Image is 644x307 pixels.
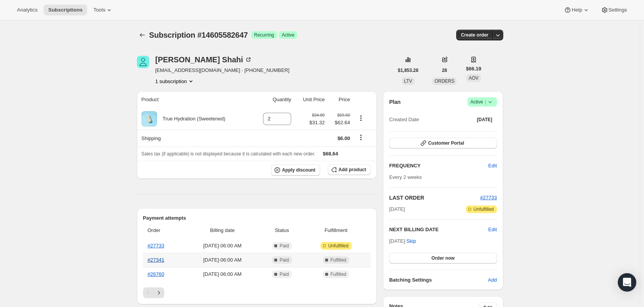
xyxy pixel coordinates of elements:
span: Apply discount [282,167,315,173]
img: product img [142,111,157,127]
button: Settings [596,5,632,15]
div: True Hydration (Sweetened) [157,115,226,123]
span: Fulfillment [306,227,366,234]
span: Subscription #14605582647 [149,31,248,39]
span: $1,853.28 [398,67,418,73]
button: [DATE] [472,114,497,125]
button: Order now [389,253,497,264]
div: [PERSON_NAME] Shahi [155,56,253,63]
span: LTV [404,78,412,84]
span: Paid [280,271,289,277]
span: [DATE] [389,205,405,213]
h2: Payment attempts [143,214,371,222]
span: Unfulfilled [328,243,349,249]
span: Created Date [389,116,419,123]
span: Recurring [254,32,274,38]
th: Order [143,222,185,239]
small: $34.80 [312,113,325,117]
span: $31.32 [309,119,325,127]
h2: NEXT BILLING DATE [389,226,488,234]
button: Help [559,5,594,15]
span: Billing date [187,227,258,234]
span: Subscriptions [48,7,83,13]
button: Analytics [12,5,42,15]
span: [DATE] · [389,238,416,244]
span: Settings [609,7,627,13]
span: ORDERS [435,78,454,84]
button: Edit [488,226,497,234]
span: [DATE] · 06:00 AM [187,256,258,264]
th: Price [327,91,352,108]
button: Subscriptions [137,30,148,40]
span: [DATE] · 06:00 AM [187,242,258,250]
h2: LAST ORDER [389,194,480,202]
button: Apply discount [271,164,320,176]
span: Help [572,7,582,13]
h6: Batching Settings [389,276,488,284]
button: Subscriptions [44,5,87,15]
h2: Plan [389,98,401,106]
button: Skip [402,235,421,247]
span: AOV [469,75,478,81]
button: Shipping actions [355,133,367,142]
span: Unfulfilled [474,206,494,212]
span: $68.64 [323,151,338,157]
span: Fulfilled [330,257,346,263]
span: Add [488,276,497,284]
span: $62.64 [329,119,350,127]
button: Product actions [355,114,367,122]
button: Add [483,274,501,286]
span: [DATE] [477,117,492,123]
a: #26760 [148,271,164,277]
span: Paid [280,243,289,249]
a: #27341 [148,257,164,263]
span: Customer Portal [428,140,464,146]
button: Product actions [155,77,195,85]
span: Every 2 weeks [389,174,422,180]
th: Product [137,91,252,108]
span: [EMAIL_ADDRESS][DOMAIN_NAME] · [PHONE_NUMBER] [155,67,290,74]
h2: FREQUENCY [389,162,488,170]
span: Active [470,98,494,106]
button: $1,853.28 [393,65,423,76]
span: Paid [280,257,289,263]
button: #27733 [480,194,497,202]
span: Tools [93,7,105,13]
span: | [485,99,486,105]
span: $66.19 [466,65,481,73]
span: Analytics [17,7,37,13]
a: #27733 [148,243,164,249]
span: [DATE] · 06:00 AM [187,270,258,278]
button: Add product [328,164,371,175]
small: $69.60 [337,113,350,117]
span: Active [282,32,295,38]
span: Maria Shahi [137,56,149,68]
th: Unit Price [293,91,327,108]
span: Skip [406,237,416,245]
button: Edit [484,160,501,172]
div: Open Intercom Messenger [618,273,636,292]
button: Customer Portal [389,138,497,148]
th: Shipping [137,130,252,147]
button: Next [153,287,164,298]
span: Create order [461,32,488,38]
button: Create order [456,30,493,40]
span: Fulfilled [330,271,346,277]
span: $6.00 [337,135,350,141]
a: #27733 [480,195,497,200]
button: 28 [437,65,452,76]
span: Order now [432,255,455,261]
span: 28 [442,67,447,73]
span: Edit [488,162,497,170]
span: Status [263,227,302,234]
span: Add product [339,167,366,173]
button: Tools [89,5,118,15]
th: Quantity [252,91,294,108]
span: Sales tax (if applicable) is not displayed because it is calculated with each new order. [142,151,315,157]
nav: Pagination [143,287,371,298]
